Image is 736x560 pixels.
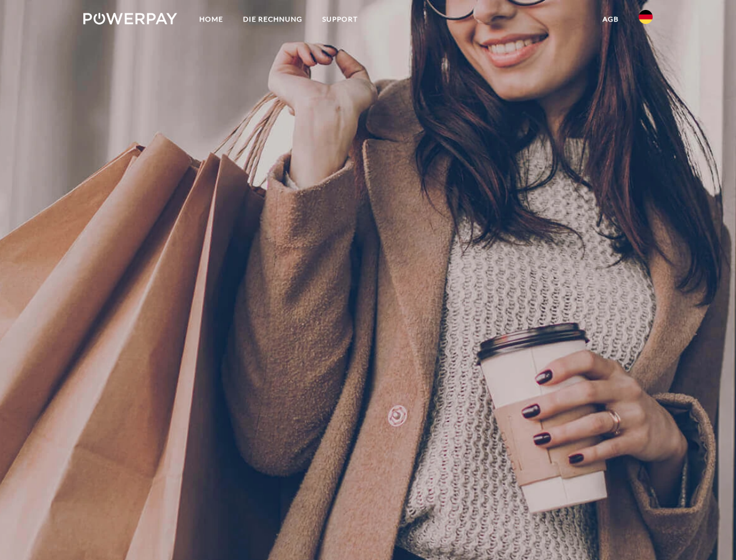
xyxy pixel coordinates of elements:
[233,9,312,30] a: DIE RECHNUNG
[312,9,368,30] a: SUPPORT
[639,10,653,24] img: de
[189,9,233,30] a: Home
[83,13,177,24] img: logo-powerpay-white.svg
[593,9,629,30] a: agb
